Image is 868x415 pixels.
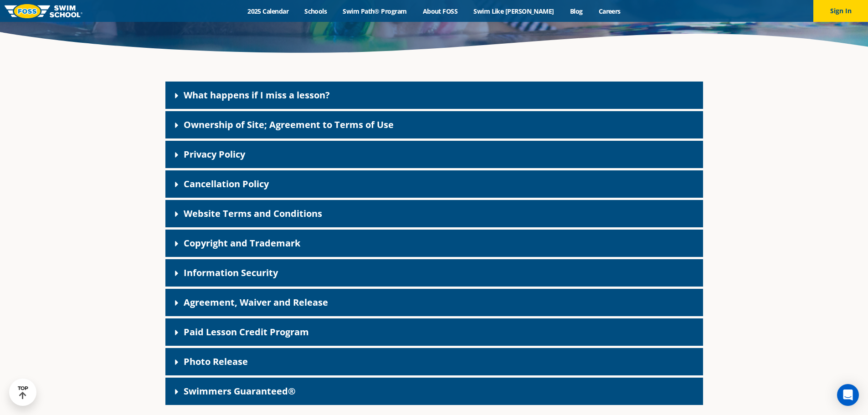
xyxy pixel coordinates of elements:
a: Privacy Policy [184,148,245,160]
div: TOP [18,385,28,400]
div: Information Security [165,259,703,287]
a: What happens if I miss a lesson? [184,89,330,101]
div: Swimmers Guaranteed® [165,378,703,405]
div: Paid Lesson Credit Program [165,318,703,346]
div: Ownership of Site; Agreement to Terms of Use [165,111,703,138]
a: Blog [562,7,591,15]
a: Agreement, Waiver and Release [184,296,328,308]
div: Photo Release [165,348,703,375]
div: What happens if I miss a lesson? [165,82,703,109]
div: Agreement, Waiver and Release [165,289,703,316]
div: Open Intercom Messenger [837,384,859,406]
div: Privacy Policy [165,141,703,168]
a: Schools [297,7,335,15]
div: Website Terms and Conditions [165,200,703,227]
a: Swimmers Guaranteed® [184,385,296,397]
a: Copyright and Trademark [184,237,300,249]
a: Paid Lesson Credit Program [184,326,309,338]
a: Ownership of Site; Agreement to Terms of Use [184,118,394,131]
a: Information Security [184,266,278,279]
img: FOSS Swim School Logo [5,4,82,18]
a: Careers [591,7,628,15]
a: About FOSS [415,7,466,15]
div: Copyright and Trademark [165,230,703,257]
a: Swim Like [PERSON_NAME] [466,7,562,15]
a: 2025 Calendar [240,7,297,15]
div: Cancellation Policy [165,170,703,198]
a: Cancellation Policy [184,178,269,190]
a: Swim Path® Program [335,7,415,15]
a: Photo Release [184,355,248,368]
a: Website Terms and Conditions [184,207,322,220]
